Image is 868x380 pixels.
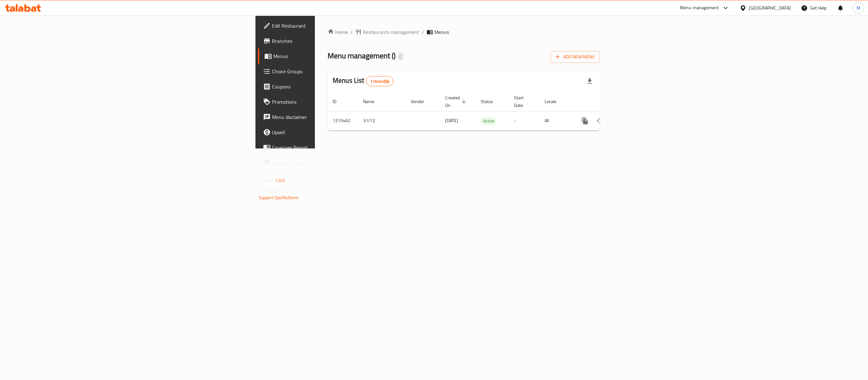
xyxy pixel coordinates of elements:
span: 1 record(s) [366,78,393,84]
nav: breadcrumb [328,28,600,36]
span: Branches [272,37,395,45]
a: Upsell [258,125,400,140]
span: Active [481,117,497,125]
td: All [539,111,572,130]
span: Promotions [272,98,395,106]
span: Menus [273,52,395,60]
a: Branches [258,33,400,49]
h2: Menus List [333,76,393,86]
span: Edit Restaurant [272,22,395,29]
span: Upsell [272,128,395,136]
span: Created On [445,94,468,109]
th: Actions [572,92,643,111]
span: Menus [434,28,449,36]
span: Coupons [272,83,395,90]
span: [DATE] [445,116,458,125]
span: Menu disclaimer [272,113,395,121]
a: Coverage Report [258,140,400,155]
span: ID [333,98,345,105]
div: [GEOGRAPHIC_DATA] [749,4,791,11]
span: Coverage Report [272,144,395,151]
span: Grocery Checklist [272,159,395,167]
button: Add New Menu [551,51,600,63]
span: Get support on: [259,187,288,195]
div: Export file [582,74,597,89]
table: enhanced table [328,92,643,131]
a: Grocery Checklist [258,155,400,170]
span: M [857,4,860,11]
a: Coupons [258,79,400,94]
span: Choice Groups [272,68,395,75]
a: Support.OpsPlatform [259,193,299,202]
a: Menus [258,49,400,64]
td: - [509,111,539,130]
span: Vendor [411,98,432,105]
a: Choice Groups [258,64,400,79]
div: Menu-management [680,4,719,12]
button: more [577,113,593,128]
span: 1.0.0 [275,176,285,185]
span: Start Date [514,94,532,109]
span: Status [481,98,501,105]
span: Version: [259,176,274,185]
a: Promotions [258,94,400,109]
span: Add New Menu [556,53,595,61]
a: Menu disclaimer [258,109,400,125]
a: Edit Restaurant [258,18,400,33]
span: Locale [545,98,565,105]
span: Name [363,98,383,105]
button: Change Status [593,113,608,128]
li: / [422,28,424,36]
div: Total records count [366,76,394,86]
